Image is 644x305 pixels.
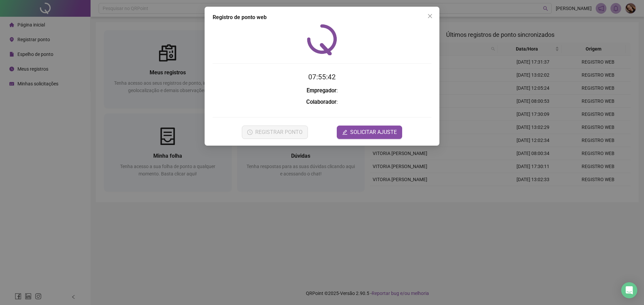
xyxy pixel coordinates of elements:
span: edit [342,130,347,135]
div: Registro de ponto web [213,13,431,21]
button: REGISTRAR PONTO [242,126,308,139]
button: Close [425,11,435,21]
time: 07:55:42 [308,73,336,81]
strong: Empregador [307,87,336,94]
button: editSOLICITAR AJUSTE [337,126,402,139]
div: Open Intercom Messenger [621,282,637,298]
span: SOLICITAR AJUSTE [350,128,397,136]
img: QRPoint [307,24,337,55]
span: close [427,13,433,19]
strong: Colaborador [306,99,336,105]
h3: : [213,86,431,95]
h3: : [213,98,431,106]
